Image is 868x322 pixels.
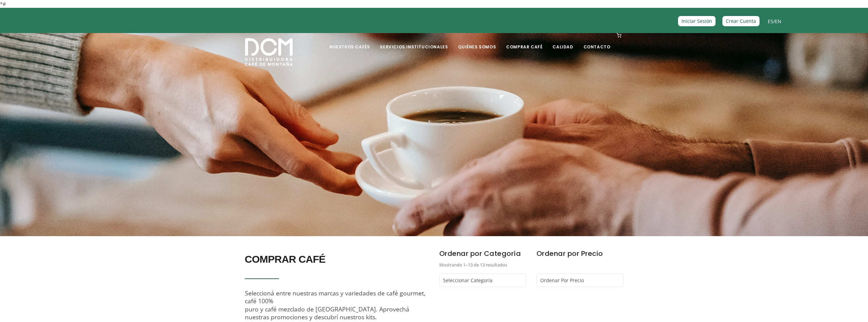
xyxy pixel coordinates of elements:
a: EN [775,18,781,25]
p: Mostrando 1–13 de 13 resultados [439,261,526,269]
span: / [768,17,781,25]
h2: COMPRAR CAFÉ [245,250,429,269]
a: Quiénes Somos [454,34,500,50]
a: Nuestros Cafés [325,34,374,50]
a: Comprar Café [502,34,546,50]
a: Contacto [579,34,615,50]
a: Calidad [548,34,577,50]
a: Servicios Institucionales [376,34,452,50]
h6: Ordenar por Precio [536,246,623,261]
a: ES [768,18,773,25]
h6: Ordenar por Categoría [439,246,526,261]
a: Crear Cuenta [722,16,760,26]
a: Iniciar Sesión [678,16,716,26]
